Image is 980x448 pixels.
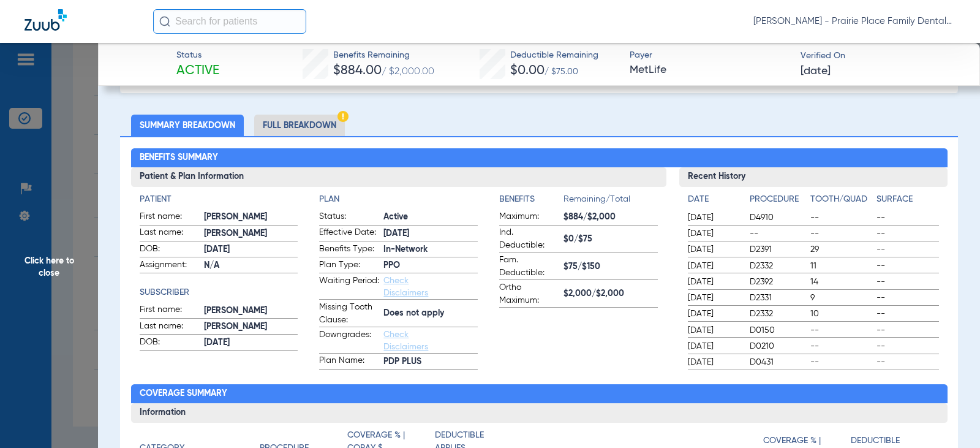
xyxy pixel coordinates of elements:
[545,67,578,76] span: / $75.00
[140,243,200,257] span: DOB:
[801,50,960,63] span: Verified On
[750,211,805,224] span: D4910
[176,49,219,62] span: Status
[876,227,938,240] span: --
[140,303,200,318] span: First name:
[750,308,805,320] span: D2332
[319,328,379,353] span: Downgrades:
[688,193,739,210] app-breakdown-title: Date
[688,340,739,352] span: [DATE]
[382,67,434,77] span: / $2,000.00
[319,243,379,257] span: Benefits Type:
[131,167,667,187] h3: Patient & Plan Information
[688,211,739,224] span: [DATE]
[810,308,872,320] span: 10
[876,292,938,304] span: --
[810,276,872,288] span: 14
[319,275,379,299] span: Waiting Period:
[140,286,298,299] h4: Subscriber
[876,193,938,206] h4: Surface
[630,63,790,78] span: MetLife
[876,324,938,336] span: --
[383,276,428,297] a: Check Disclaimers
[333,49,434,62] span: Benefits Remaining
[383,330,428,351] a: Check Disclaimers
[876,193,938,210] app-breakdown-title: Surface
[204,211,298,224] span: [PERSON_NAME]
[499,226,559,252] span: Ind. Deductible:
[131,148,948,168] h2: Benefits Summary
[333,64,382,77] span: $884.00
[383,243,478,256] span: In-Network
[204,321,298,333] span: [PERSON_NAME]
[383,211,478,224] span: Active
[319,193,478,206] h4: Plan
[204,243,298,256] span: [DATE]
[750,193,805,210] app-breakdown-title: Procedure
[750,324,805,336] span: D0150
[688,356,739,368] span: [DATE]
[499,193,563,210] app-breakdown-title: Benefits
[876,356,938,368] span: --
[510,49,598,62] span: Deductible Remaining
[750,356,805,368] span: D0431
[810,292,872,304] span: 9
[876,308,938,320] span: --
[140,259,200,273] span: Assignment:
[801,64,831,79] span: [DATE]
[750,340,805,352] span: D0210
[876,243,938,256] span: --
[383,227,478,240] span: [DATE]
[383,259,478,272] span: PPO
[876,276,938,288] span: --
[131,115,244,136] li: Summary Breakdown
[140,193,298,206] h4: Patient
[159,16,170,27] img: Search Icon
[810,324,872,336] span: --
[876,211,938,224] span: --
[319,259,379,273] span: Plan Type:
[810,211,872,224] span: --
[319,210,379,225] span: Status:
[810,260,872,272] span: 11
[688,292,739,304] span: [DATE]
[563,211,658,224] span: $884/$2,000
[688,243,739,256] span: [DATE]
[810,193,872,206] h4: Tooth/Quad
[876,340,938,352] span: --
[750,193,805,206] h4: Procedure
[510,64,545,77] span: $0.00
[679,167,947,187] h3: Recent History
[750,292,805,304] span: D2331
[688,260,739,272] span: [DATE]
[688,227,739,240] span: [DATE]
[176,63,219,80] span: Active
[254,115,345,136] li: Full Breakdown
[131,403,948,423] h3: Information
[688,193,739,206] h4: Date
[810,227,872,240] span: --
[688,308,739,320] span: [DATE]
[140,336,200,351] span: DOB:
[876,260,938,272] span: --
[319,301,379,327] span: Missing Tooth Clause:
[24,9,67,31] img: Zuub Logo
[204,305,298,317] span: [PERSON_NAME]
[563,233,658,246] span: $0/$75
[140,320,200,335] span: Last name:
[499,254,559,279] span: Fam. Deductible:
[204,336,298,349] span: [DATE]
[753,15,956,28] span: [PERSON_NAME] - Prairie Place Family Dental
[140,210,200,225] span: First name:
[337,111,349,122] img: Hazard
[688,324,739,336] span: [DATE]
[688,276,739,288] span: [DATE]
[750,260,805,272] span: D2332
[204,259,298,272] span: N/A
[810,193,872,210] app-breakdown-title: Tooth/Quad
[750,227,805,240] span: --
[383,307,478,320] span: Does not apply
[810,340,872,352] span: --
